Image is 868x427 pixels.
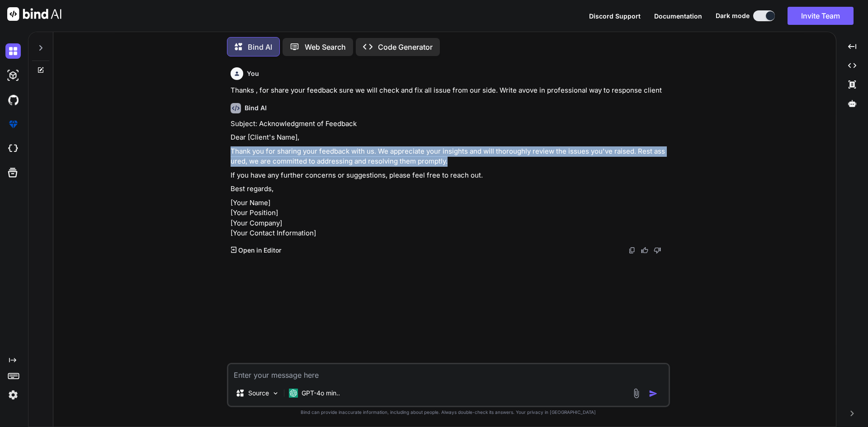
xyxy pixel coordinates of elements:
[272,389,279,397] img: Pick Models
[245,103,267,113] h6: Bind AI
[231,132,668,143] p: Dear [Client's Name],
[589,11,641,21] button: Discord Support
[589,12,641,20] span: Discord Support
[231,119,668,129] p: Subject: Acknowledgment of Feedback
[7,7,61,21] img: Bind AI
[5,141,21,156] img: cloudideIcon
[289,389,298,398] img: GPT-4o mini
[305,42,346,52] p: Web Search
[654,11,702,21] button: Documentation
[788,7,854,25] button: Invite Team
[231,85,668,96] p: Thanks , for share your feedback sure we will check and fix all issue from our side. Write avove ...
[302,389,340,398] p: GPT-4o min..
[716,11,750,20] span: Dark mode
[378,42,433,52] p: Code Generator
[231,170,668,181] p: If you have any further concerns or suggestions, please feel free to reach out.
[654,247,661,254] img: dislike
[248,42,272,52] p: Bind AI
[649,389,658,398] img: icon
[5,92,21,108] img: githubDark
[5,43,21,59] img: darkChat
[5,387,21,403] img: settings
[231,198,668,239] p: [Your Name] [Your Position] [Your Company] [Your Contact Information]
[231,184,668,194] p: Best regards,
[628,247,636,254] img: copy
[631,388,642,399] img: attachment
[5,68,21,83] img: darkAi-studio
[654,12,702,20] span: Documentation
[227,409,670,416] p: Bind can provide inaccurate information, including about people. Always double-check its answers....
[247,69,259,78] h6: You
[248,389,269,398] p: Source
[231,146,668,167] p: Thank you for sharing your feedback with us. We appreciate your insights and will thoroughly revi...
[238,246,281,255] p: Open in Editor
[641,247,648,254] img: like
[5,117,21,132] img: premium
